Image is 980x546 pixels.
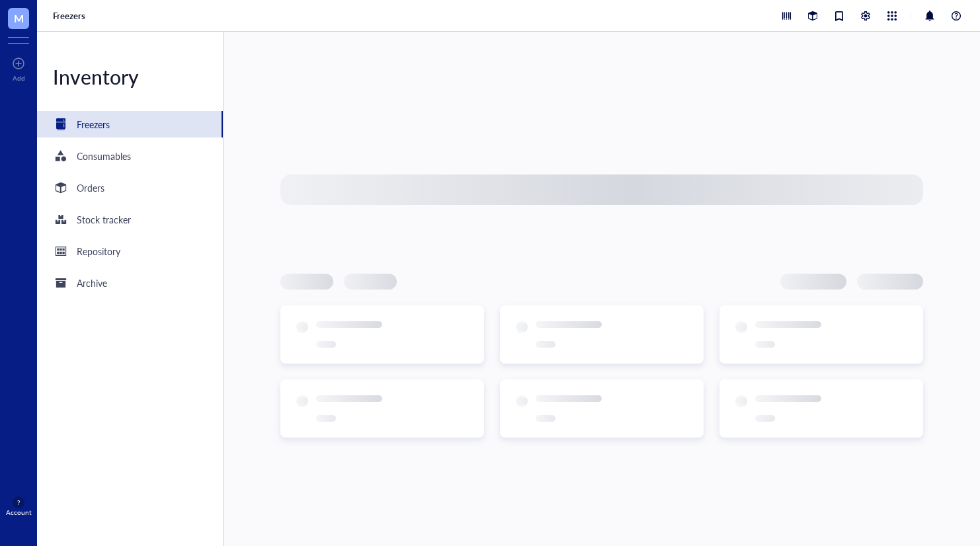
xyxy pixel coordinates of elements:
div: Stock tracker [77,212,131,227]
div: Add [13,74,25,82]
span: M [14,10,24,26]
a: Consumables [37,143,223,169]
div: Freezers [77,117,110,132]
a: Freezers [37,111,223,137]
a: Stock tracker [37,206,223,233]
div: Consumables [77,149,131,163]
span: ? [17,498,20,506]
div: Repository [77,244,120,258]
a: Orders [37,175,223,201]
a: Freezers [53,10,88,22]
div: Archive [77,276,107,290]
a: Repository [37,238,223,264]
div: Account [6,508,32,516]
div: Inventory [37,63,223,90]
div: Orders [77,180,104,195]
a: Archive [37,270,223,296]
